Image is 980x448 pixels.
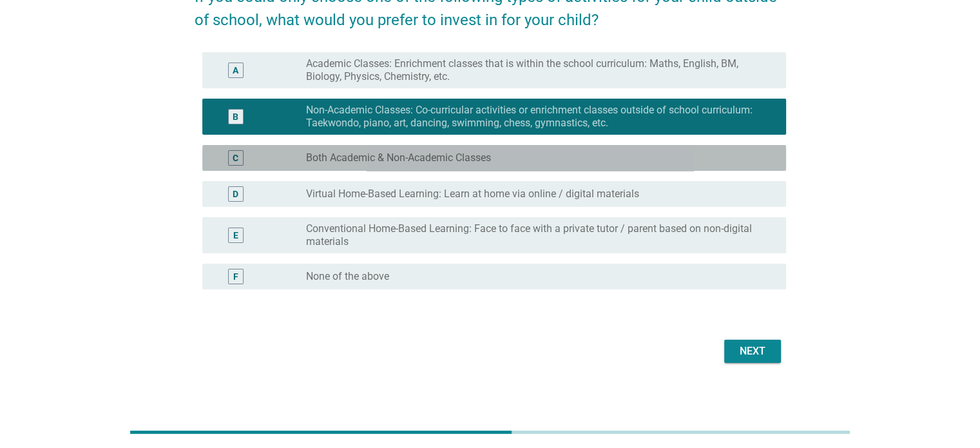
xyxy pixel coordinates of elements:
label: Virtual Home-Based Learning: Learn at home via online / digital materials [306,188,639,200]
label: Non-Academic Classes: Co-curricular activities or enrichment classes outside of school curriculum... [306,104,765,130]
label: Academic Classes: Enrichment classes that is within the school curriculum: Maths, English, BM, Bi... [306,57,765,83]
label: Conventional Home-Based Learning: Face to face with a private tutor / parent based on non-digital... [306,222,765,248]
label: None of the above [306,270,389,283]
div: Next [735,344,771,359]
div: C [233,151,238,164]
div: F [233,269,238,283]
div: D [233,187,238,200]
label: Both Academic & Non-Academic Classes [306,151,491,164]
div: B [233,110,238,123]
div: A [233,63,238,77]
button: Next [724,340,781,363]
div: E [233,228,238,242]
